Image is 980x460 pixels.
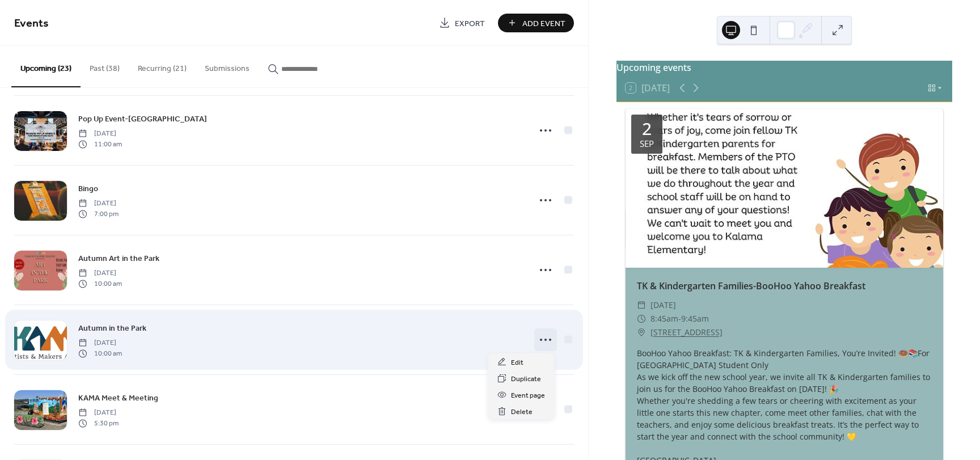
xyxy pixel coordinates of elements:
a: KAMA Meet & Meeting [78,391,158,404]
span: Export [455,18,485,29]
div: Upcoming events [616,61,952,74]
span: KAMA Meet & Meeting [78,393,158,404]
span: 11:00 am [78,139,122,149]
span: 10:00 am [78,348,122,358]
a: Autumn in the Park [78,322,146,335]
span: Events [14,12,49,35]
button: Past (38) [81,46,129,86]
span: 9:45am [681,312,709,326]
span: Autumn in the Park [78,323,146,335]
span: [DATE] [78,199,119,209]
span: Pop Up Event-[GEOGRAPHIC_DATA] [78,113,207,125]
div: Sep [640,140,654,148]
span: 8:45am [650,312,678,326]
div: ​ [637,298,646,312]
span: 5:30 pm [78,418,119,428]
span: Duplicate [511,373,541,385]
button: Upcoming (23) [11,46,81,87]
span: Bingo [78,183,98,195]
span: Delete [511,406,533,418]
span: [DATE] [78,268,122,278]
div: TK & Kindergarten Families-BooHoo Yahoo Breakfast [626,279,943,293]
span: Add Event [522,18,565,29]
a: [STREET_ADDRESS] [650,326,723,339]
span: [DATE] [78,408,119,418]
span: Event page [511,390,545,402]
button: Submissions [196,46,259,86]
span: [DATE] [78,129,122,139]
a: Autumn Art in the Park [78,252,159,265]
button: Recurring (21) [129,46,196,86]
span: 10:00 am [78,278,122,289]
span: Edit [511,357,523,369]
span: 7:00 pm [78,209,119,219]
button: Add Event [498,14,574,32]
a: Pop Up Event-[GEOGRAPHIC_DATA] [78,112,207,125]
span: Autumn Art in the Park [78,253,159,265]
span: [DATE] [78,338,122,348]
span: - [678,312,681,326]
div: ​ [637,312,646,326]
span: [DATE] [650,298,676,312]
div: ​ [637,326,646,339]
a: Export [430,14,493,32]
a: Bingo [78,182,98,195]
div: 2 [642,120,652,137]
